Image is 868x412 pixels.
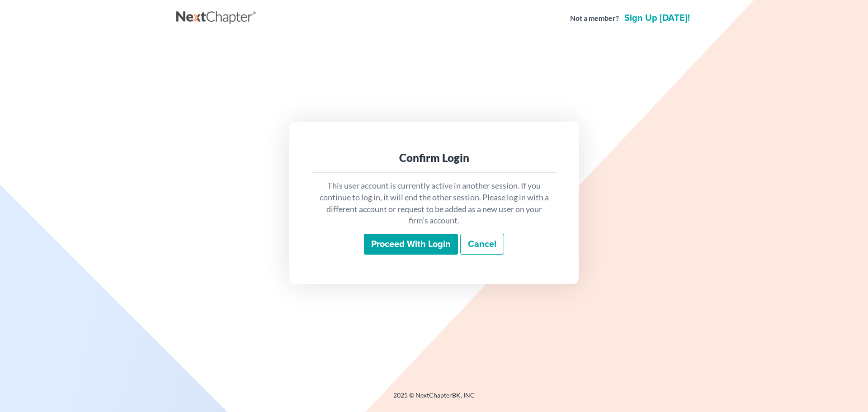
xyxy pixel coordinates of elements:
[570,13,619,24] strong: Not a member?
[364,234,458,255] input: Proceed with login
[176,391,692,407] div: 2025 © NextChapterBK, INC
[460,234,504,255] a: Cancel
[623,14,692,23] a: Sign up [DATE]!
[318,151,550,165] div: Confirm Login
[318,180,550,227] p: This user account is currently active in another session. If you continue to log in, it will end ...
